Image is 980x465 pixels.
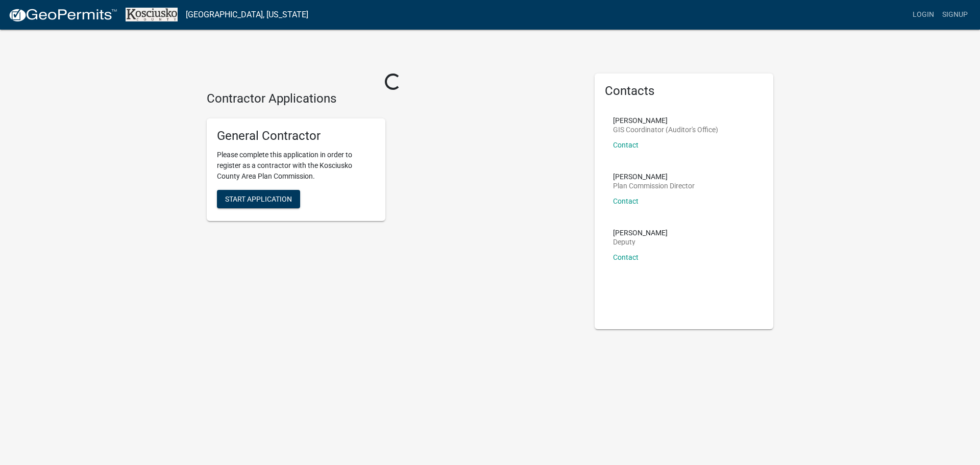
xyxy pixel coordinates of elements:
[613,229,668,236] p: [PERSON_NAME]
[217,150,375,182] p: Please complete this application in order to register as a contractor with the Kosciusko County A...
[909,5,938,25] a: Login
[613,182,695,189] p: Plan Commission Director
[217,129,375,143] h5: General Contractor
[613,141,639,149] a: Contact
[613,253,639,261] a: Contact
[207,91,579,106] h4: Contractor Applications
[217,190,300,208] button: Start Application
[186,6,308,23] a: [GEOGRAPHIC_DATA], [US_STATE]
[613,197,639,205] a: Contact
[613,238,668,246] p: Deputy
[613,117,718,124] p: [PERSON_NAME]
[207,91,579,229] wm-workflow-list-section: Contractor Applications
[225,194,292,203] span: Start Application
[613,173,695,180] p: [PERSON_NAME]
[938,5,972,25] a: Signup
[605,84,763,99] h5: Contacts
[613,126,718,133] p: GIS Coordinator (Auditor's Office)
[126,8,178,21] img: Kosciusko County, Indiana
